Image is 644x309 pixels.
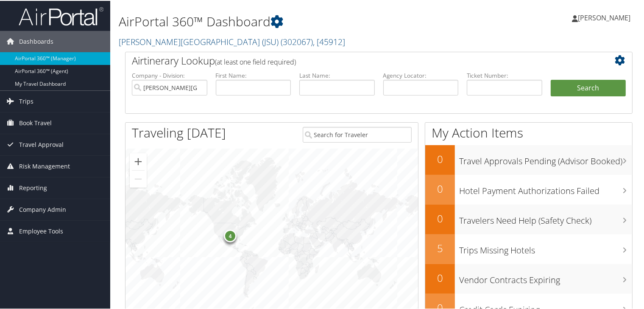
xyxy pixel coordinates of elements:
[19,220,63,241] span: Employee Tools
[19,133,64,154] span: Travel Approval
[19,155,70,176] span: Risk Management
[130,152,147,169] button: Zoom in
[425,204,632,233] a: 0Travelers Need Help (Safety Check)
[459,180,632,196] h3: Hotel Payment Authorizations Failed
[425,174,632,204] a: 0Hotel Payment Authorizations Failed
[19,112,52,133] span: Book Travel
[119,12,466,30] h1: AirPortal 360™ Dashboard
[132,70,207,79] label: Company - Division:
[425,270,455,284] h2: 0
[19,6,103,25] img: airportal-logo.png
[578,12,630,22] span: [PERSON_NAME]
[425,151,455,166] h2: 0
[132,123,226,141] h1: Traveling [DATE]
[425,144,632,174] a: 0Travel Approvals Pending (Advisor Booked)
[19,177,47,198] span: Reporting
[224,229,237,242] div: 4
[19,90,33,111] span: Trips
[425,123,632,141] h1: My Action Items
[19,30,53,51] span: Dashboards
[425,263,632,293] a: 0Vendor Contracts Expiring
[313,35,345,47] span: , [ 45912 ]
[459,150,632,166] h3: Travel Approvals Pending (Advisor Booked)
[119,35,345,47] a: [PERSON_NAME][GEOGRAPHIC_DATA] (JSU)
[216,70,291,79] label: First Name:
[459,269,632,285] h3: Vendor Contracts Expiring
[132,53,583,67] h2: Airtinerary Lookup
[383,70,459,79] label: Agency Locator:
[215,56,296,66] span: (at least one field required)
[303,126,412,142] input: Search for Traveler
[425,240,455,255] h2: 5
[467,70,542,79] label: Ticket Number:
[459,210,632,226] h3: Travelers Need Help (Safety Check)
[459,239,632,256] h3: Trips Missing Hotels
[130,170,147,187] button: Zoom out
[425,181,455,195] h2: 0
[572,4,639,30] a: [PERSON_NAME]
[425,233,632,263] a: 5Trips Missing Hotels
[551,79,626,96] button: Search
[425,211,455,225] h2: 0
[281,35,313,47] span: ( 302067 )
[19,198,66,219] span: Company Admin
[299,70,375,79] label: Last Name:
